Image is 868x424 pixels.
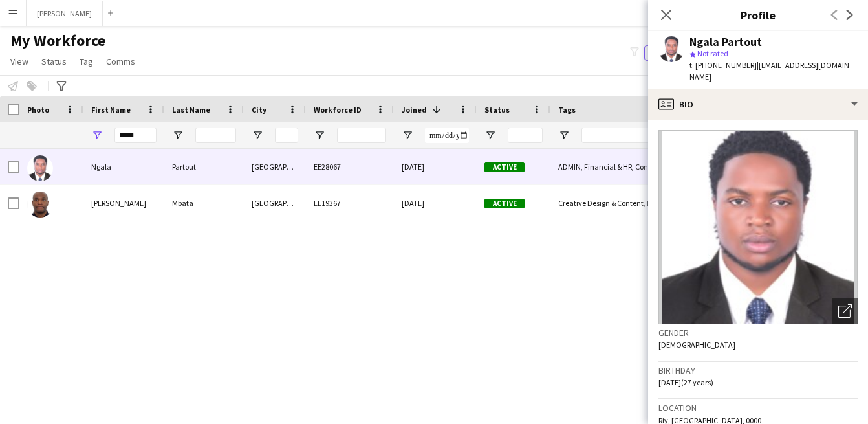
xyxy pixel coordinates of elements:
h3: Location [658,402,858,414]
div: [DATE] [394,185,477,221]
a: Tag [74,53,98,70]
span: Not rated [697,49,728,58]
span: Photo [27,105,49,115]
img: Henri Mbangala Mbata [27,192,53,218]
span: First Name [91,105,131,115]
span: Status [484,105,510,115]
span: Comms [106,56,135,67]
button: [PERSON_NAME] [27,1,103,26]
span: t. [PHONE_NUMBER] [689,60,757,70]
button: Open Filter Menu [252,129,263,141]
div: [DATE] [394,149,477,184]
span: Joined [402,105,427,115]
div: EE19367 [306,185,394,221]
div: [GEOGRAPHIC_DATA] [244,149,306,184]
h3: Birthday [658,364,858,376]
input: Joined Filter Input [425,128,469,143]
span: My Workforce [10,31,105,50]
div: Ngala [83,149,164,184]
input: Workforce ID Filter Input [337,128,386,143]
span: Active [484,162,525,172]
h3: Profile [648,6,868,23]
input: Last Name Filter Input [195,128,236,143]
button: Everyone5,798 [644,45,709,61]
input: Status Filter Input [508,128,543,143]
span: [DEMOGRAPHIC_DATA] [658,340,735,350]
a: View [5,53,34,70]
div: Ngala Partout [689,36,762,48]
a: Status [36,53,72,70]
div: EE28067 [306,149,394,184]
button: Open Filter Menu [402,129,413,141]
span: Tag [80,56,93,67]
div: Bio [648,89,868,120]
img: Ngala Partout [27,155,53,181]
a: Comms [101,53,140,70]
img: Crew avatar or photo [658,130,858,324]
div: [GEOGRAPHIC_DATA] [244,185,306,221]
div: ADMIN, Financial & HR, Conferences, Ceremonies & Exhibitions, Coordinator, Health & Safety, Manag... [550,149,680,184]
span: Active [484,199,525,208]
div: Creative Design & Content, Done by [PERSON_NAME], Live Shows & Festivals [550,185,680,221]
span: Workforce ID [314,105,362,115]
div: Mbata [164,185,244,221]
button: Open Filter Menu [91,129,103,141]
button: Open Filter Menu [314,129,325,141]
input: Tags Filter Input [581,128,673,143]
button: Open Filter Menu [558,129,570,141]
input: First Name Filter Input [114,128,157,143]
span: [DATE] (27 years) [658,377,713,387]
button: Open Filter Menu [484,129,496,141]
div: Partout [164,149,244,184]
div: [PERSON_NAME] [83,185,164,221]
span: City [252,105,266,115]
span: Last Name [172,105,210,115]
span: Tags [558,105,576,115]
app-action-btn: Advanced filters [54,78,69,94]
h3: Gender [658,327,858,339]
input: City Filter Input [275,128,298,143]
span: | [EMAIL_ADDRESS][DOMAIN_NAME] [689,60,853,82]
button: Open Filter Menu [172,129,184,141]
div: Open photos pop-in [832,298,858,324]
span: Status [41,56,67,67]
span: View [10,56,28,67]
